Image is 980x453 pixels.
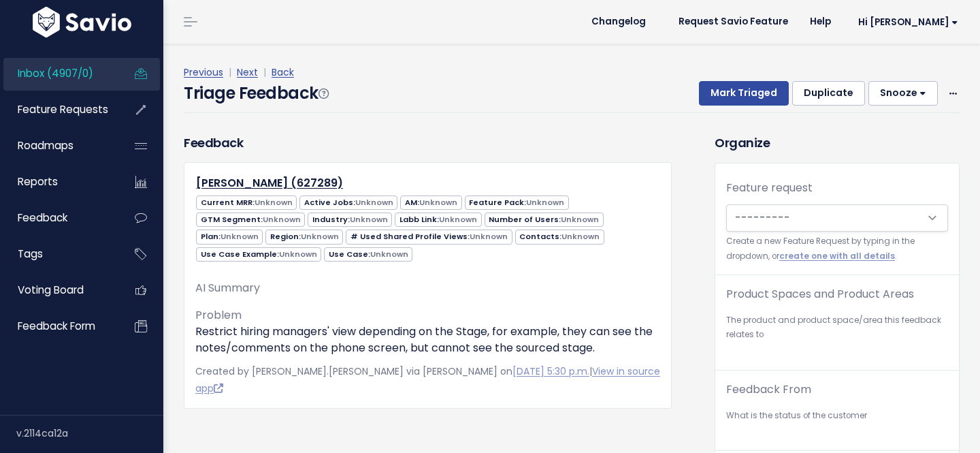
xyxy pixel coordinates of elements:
[355,197,393,208] span: Unknown
[726,381,811,398] label: Feedback From
[195,364,660,395] span: Created by [PERSON_NAME].[PERSON_NAME] via [PERSON_NAME] on |
[196,230,263,244] span: Plan:
[184,134,243,152] h3: Feedback
[272,65,294,79] a: Back
[485,213,604,227] span: Number of Users:
[16,416,163,451] div: v.2114ca12a
[18,247,43,261] span: Tags
[255,197,293,208] span: Unknown
[195,307,242,323] span: Problem
[196,213,305,227] span: GTM Segment:
[299,196,397,210] span: Active Jobs:
[439,214,477,225] span: Unknown
[858,17,958,27] span: Hi [PERSON_NAME]
[18,66,93,80] span: Inbox (4907/0)
[350,214,388,225] span: Unknown
[465,196,569,210] span: Feature Pack:
[400,196,461,210] span: AM:
[699,81,789,106] button: Mark Triaged
[370,249,408,260] span: Unknown
[3,130,113,161] a: Roadmaps
[196,196,297,210] span: Current MRR:
[3,202,113,234] a: Feedback
[395,213,481,227] span: Labb Link:
[226,65,234,79] span: |
[265,230,343,244] span: Region:
[561,214,599,225] span: Unknown
[18,102,108,116] span: Feature Requests
[3,311,113,342] a: Feedback form
[184,81,328,106] h4: Triage Feedback
[526,197,564,208] span: Unknown
[195,364,660,395] a: View in source app
[324,247,412,262] span: Use Case:
[18,174,58,189] span: Reports
[195,280,267,296] span: AI Summary
[668,12,799,32] a: Request Savio Feature
[792,81,865,106] button: Duplicate
[18,319,95,333] span: Feedback form
[196,247,321,262] span: Use Case Example:
[237,65,258,79] a: Next
[195,324,660,356] p: Restrict hiring managers' view depending on the Stage, for example, they can see the notes/commen...
[18,210,67,225] span: Feedback
[18,138,73,153] span: Roadmaps
[512,364,589,378] a: [DATE] 5:30 p.m.
[279,249,317,260] span: Unknown
[301,231,339,242] span: Unknown
[715,134,960,152] h3: Organize
[3,275,113,306] a: Voting Board
[779,251,895,262] a: create one with all details
[419,197,457,208] span: Unknown
[263,214,301,225] span: Unknown
[591,17,646,27] span: Changelog
[220,231,259,242] span: Unknown
[308,213,392,227] span: Industry:
[842,12,969,33] a: Hi [PERSON_NAME]
[470,231,508,242] span: Unknown
[799,12,842,32] a: Help
[346,230,512,244] span: # Used Shared Profile Views:
[726,409,948,423] small: What is the status of the customer
[561,231,600,242] span: Unknown
[726,234,948,264] small: Create a new Feature Request by typing in the dropdown, or .
[3,166,113,198] a: Reports
[3,94,113,125] a: Feature Requests
[3,58,113,89] a: Inbox (4907/0)
[261,65,269,79] span: |
[184,65,223,79] a: Previous
[726,286,914,302] label: Product Spaces and Product Areas
[29,7,135,37] img: logo-white.9d6f32f41409.svg
[868,81,938,106] button: Snooze
[726,180,813,196] label: Feature request
[726,313,948,343] small: The product and product space/area this feedback relates to
[18,283,84,297] span: Voting Board
[515,230,604,244] span: Contacts:
[196,175,343,191] a: [PERSON_NAME] (627289)
[3,238,113,270] a: Tags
